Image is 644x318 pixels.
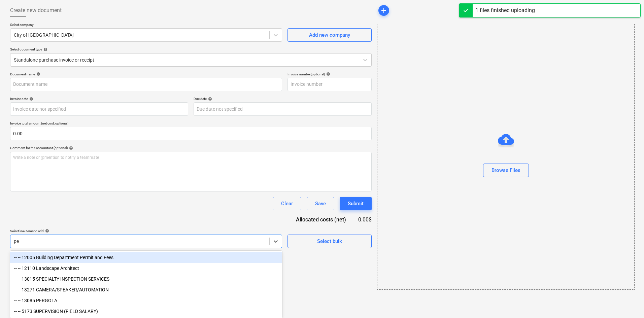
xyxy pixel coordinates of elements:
div: Comment for the accountant (optional) [10,146,372,150]
span: help [44,229,49,233]
button: Clear [273,197,301,210]
div: -- -- 12005 Building Department Permit and Fees [10,252,282,263]
div: Allocated costs (net) [284,216,357,223]
button: Add new company [287,28,372,42]
div: Select bulk [317,237,342,246]
input: Invoice date not specified [10,102,188,116]
div: -- -- 12110 Landscape Architect [10,263,282,274]
span: add [380,6,388,14]
input: Document name [10,78,282,91]
div: Clear [281,199,293,208]
div: -- -- 13271 CAMERA/SPEAKER/AUTOMATION [10,284,282,295]
div: -- -- 5173 SUPERVISION (FIELD SALARY) [10,306,282,317]
span: help [68,146,73,150]
div: Select line-items to add [10,229,282,233]
div: -- -- 13015 SPECIALTY INSPECTION SERVICES [10,274,282,284]
div: Invoice number (optional) [287,72,372,76]
input: Invoice number [287,78,372,91]
span: help [42,47,47,51]
div: Save [315,199,326,208]
button: Select bulk [287,235,372,248]
div: Browse Files [377,24,635,290]
div: Add new company [309,31,350,39]
div: Browse Files [492,166,520,175]
div: -- -- 13085 PERGOLA [10,295,282,306]
button: Save [307,197,334,210]
div: Document name [10,72,282,76]
span: help [325,72,330,76]
span: help [207,97,212,101]
div: Invoice date [10,97,188,101]
div: 1 files finished uploading [475,6,535,14]
span: help [28,97,33,101]
div: 0.00$ [357,216,372,223]
div: Due date [194,97,372,101]
button: Submit [340,197,372,210]
input: Due date not specified [194,102,372,116]
div: Select document type [10,47,372,51]
p: Invoice total amount (net cost, optional) [10,121,372,127]
input: Invoice total amount (net cost, optional) [10,127,372,140]
p: Select company [10,23,282,28]
span: help [35,72,40,76]
span: Create new document [10,6,62,14]
button: Browse Files [483,164,529,177]
div: Submit [348,199,364,208]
